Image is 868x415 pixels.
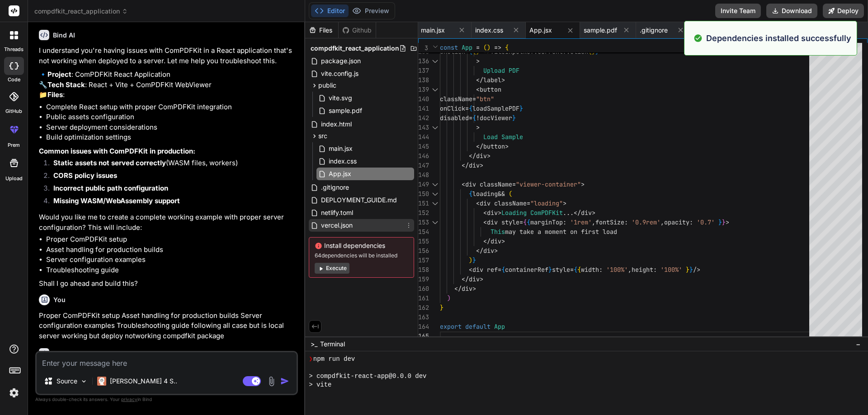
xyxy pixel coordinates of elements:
[476,152,487,160] span: div
[570,218,592,226] span: '1rem'
[472,114,476,122] span: {
[309,372,426,381] span: > compdfkit-react-app@0.0.0 dev
[53,159,166,167] strong: Static assets not served correctly
[328,105,363,116] span: sample.pdf
[328,168,352,179] span: App.jsx
[519,104,523,112] span: }
[595,218,624,226] span: fontSize
[494,247,498,255] span: >
[462,43,472,51] span: App
[418,312,428,322] div: 163
[548,266,552,274] span: }
[39,311,296,341] p: Proper ComPDFKit setup Asset handling for production builds Server configuration examples Trouble...
[476,123,480,131] span: >
[418,189,428,199] div: 150
[854,337,863,351] button: −
[476,114,480,122] span: !
[592,218,595,226] span: ,
[640,26,668,35] span: .gitignore
[418,218,428,227] div: 153
[53,295,66,304] h6: You
[418,303,428,312] div: 162
[697,218,715,226] span: '0.7'
[454,284,462,293] span: </
[47,80,85,89] strong: Tech Stack
[46,265,296,275] li: Troubleshooting guide
[462,161,469,169] span: </
[483,218,487,226] span: <
[476,76,483,84] span: </
[516,180,581,188] span: "viewer-container"
[523,218,527,226] span: {
[39,212,296,233] p: Would you like me to create a complete working example with proper server configuration? This wil...
[418,43,428,53] span: 3
[309,381,331,389] span: > vite
[46,102,296,112] li: Complete React setup with proper ComPDFKit integration
[328,93,353,103] span: vite.svg
[418,246,428,256] div: 156
[469,256,472,264] span: )
[483,209,487,217] span: <
[505,142,509,150] span: >
[311,44,399,53] span: compdfkit_react_application
[563,218,566,226] span: :
[472,190,498,198] span: loading
[440,43,458,51] span: const
[447,294,451,302] span: )
[429,123,441,132] div: Click to collapse the range.
[498,190,505,198] span: &&
[429,56,441,66] div: Click to collapse the range.
[693,32,703,44] img: alert
[6,385,22,401] img: settings
[320,340,345,349] span: Terminal
[476,247,483,255] span: </
[418,227,428,237] div: 154
[429,180,441,189] div: Click to collapse the range.
[856,340,861,349] span: −
[632,266,653,274] span: height
[498,209,501,217] span: >
[421,26,445,35] span: main.jsx
[320,68,359,79] span: vite.config.js
[46,122,296,133] li: Server deployment considerations
[418,113,428,123] div: 142
[315,241,408,250] span: Install dependencies
[320,119,353,130] span: index.html
[418,151,428,161] div: 146
[418,322,428,331] div: 164
[527,199,530,207] span: =
[501,76,505,84] span: >
[664,218,689,226] span: opacity
[480,85,501,93] span: button
[472,104,519,112] span: loadSamplePDF
[418,56,428,66] div: 136
[472,284,476,293] span: >
[418,123,428,132] div: 143
[320,195,398,205] span: DEPLOYMENT_GUIDE.md
[418,265,428,275] div: 158
[480,199,527,207] span: div className
[766,4,817,18] button: Download
[599,266,603,274] span: :
[476,199,480,207] span: <
[505,43,509,51] span: {
[487,218,519,226] span: div style
[318,131,327,140] span: src
[418,104,428,113] div: 141
[429,218,441,227] div: Click to collapse the range.
[475,26,503,35] span: index.css
[465,180,512,188] span: div className
[527,218,530,226] span: {
[574,266,577,274] span: {
[429,189,441,199] div: Click to collapse the range.
[689,218,693,226] span: :
[418,85,428,94] div: 139
[689,266,693,274] span: }
[632,218,660,226] span: '0.9rem'
[465,104,469,112] span: =
[472,95,476,103] span: =
[483,133,498,141] span: Load
[46,245,296,255] li: Asset handling for production builds
[501,209,527,217] span: Loading
[494,322,505,331] span: App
